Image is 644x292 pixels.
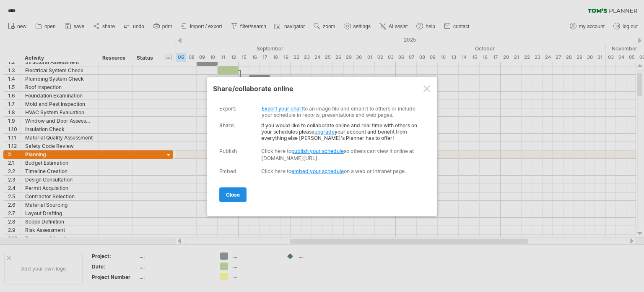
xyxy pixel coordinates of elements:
[291,168,344,174] a: embed your schedule
[291,148,344,154] a: publish your schedule
[262,105,303,112] a: Export your chart
[226,192,240,198] span: close
[219,99,421,118] div: to an image file and email it to others or include your schedule in reports, presentations and we...
[219,105,236,112] div: export:
[219,168,236,174] div: Embed
[261,147,421,162] div: Click here to so others can view it online at [DOMAIN_NAME][URL].
[213,84,431,93] div: share/collaborate online
[219,148,237,154] div: Publish
[314,129,335,135] a: upgrade
[261,168,421,174] div: Click here to on a web or intranet page.
[219,187,247,202] a: close
[219,122,235,129] strong: Share:
[219,118,421,141] div: If you would like to collaborate online and real time with others on your schedules please your a...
